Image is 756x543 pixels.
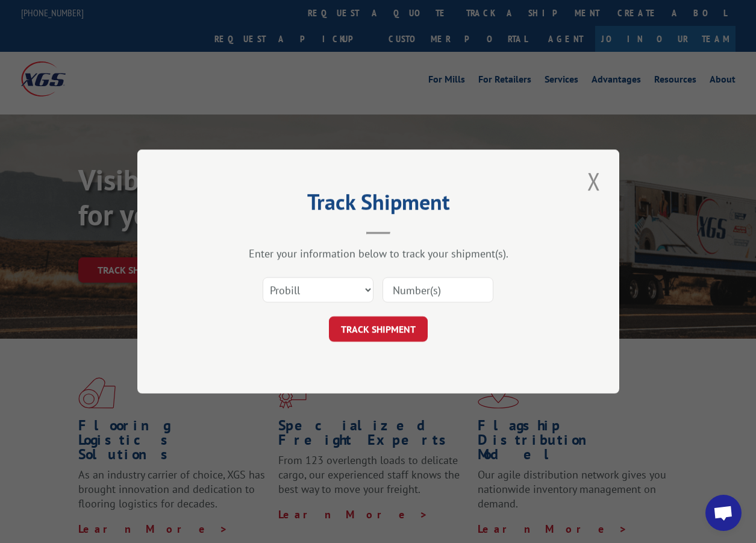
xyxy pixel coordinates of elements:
[705,495,742,531] a: Open chat
[584,165,604,198] button: Close modal
[198,193,559,216] h2: Track Shipment
[383,277,493,303] input: Number(s)
[329,316,428,342] button: TRACK SHIPMENT
[198,246,559,260] div: Enter your information below to track your shipment(s).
